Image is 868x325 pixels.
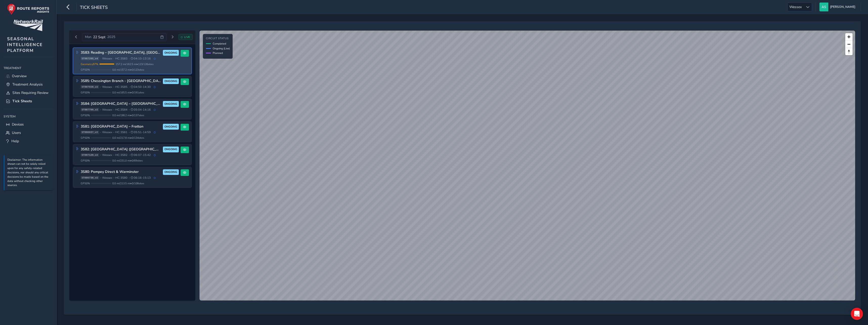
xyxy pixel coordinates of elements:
span: Wessex [788,3,804,11]
span: • [129,176,130,179]
span: GPS 0 % [81,181,90,185]
a: Treatment Analysis [4,80,53,89]
span: ONGOING [164,125,177,129]
span: GPS 0 % [81,136,90,140]
span: • [129,108,130,111]
span: 05:04 - 14:16 [131,108,151,112]
span: Geometry 97 % [81,62,98,66]
span: • [100,57,101,60]
span: • [100,108,101,111]
span: • [113,131,114,134]
div: Open Intercom Messenger [851,308,863,320]
span: 06:07 - 15:42 [131,153,151,157]
h3: 3S82: [GEOGRAPHIC_DATA] ([GEOGRAPHIC_DATA]) [81,147,161,152]
span: LIVE [184,35,190,39]
span: Wessex [102,85,112,89]
span: ONGOING [164,102,177,106]
button: Previous day [72,34,80,40]
span: GPS 0 % [81,68,90,72]
span: • [129,131,130,134]
span: ONGOING [164,147,177,151]
span: • [100,176,101,179]
h3: 3S84: [GEOGRAPHIC_DATA] – [GEOGRAPHIC_DATA], [GEOGRAPHIC_DATA], [GEOGRAPHIC_DATA] [81,102,161,106]
span: Users [12,130,21,135]
a: Help [4,137,53,145]
h3: 3S85: Chessington Branch - [GEOGRAPHIC_DATA], [GEOGRAPHIC_DATA] [81,79,161,83]
button: Reset bearing to north [845,48,853,55]
canvas: Map [200,31,855,300]
span: 04:10 - 13:16 [131,57,151,60]
span: ST887285_v4 [81,57,99,60]
button: Next day [168,34,177,40]
span: 06:16 - 15:13 [131,176,151,180]
span: HC: 3S83 [115,57,127,60]
h3: 3S80: Pompey Direct & Warminster [81,170,161,174]
span: • [129,86,130,88]
span: Help [11,139,19,144]
span: 22 Sept [93,35,105,39]
span: • [129,57,130,60]
span: ST887790_v2 [81,108,99,111]
img: rr logo [7,4,49,15]
span: ST886937_v2 [81,131,99,134]
span: Tick Sheets [12,99,32,104]
span: Completed [213,42,226,46]
span: HC: 3S80 [115,176,127,180]
span: Ongoing (Live) [213,47,230,50]
span: ONGOING [164,170,177,174]
span: Tick Sheets [80,4,108,11]
span: ONGOING [164,79,177,83]
span: ST887120_v2 [81,153,99,157]
span: • [113,176,114,179]
span: SEASONAL INTELLIGENCE PLATFORM [7,36,43,53]
span: 0.0 mi / 165.5 mi • 0 / 191 sites [112,91,144,94]
span: • [113,154,114,156]
span: 0.0 mi / 213.5 mi • 0 / 108 sites [112,181,144,185]
span: Overview [12,74,27,78]
span: Devices [12,122,24,127]
span: 04:50 - 14:30 [131,85,151,89]
span: 0.0 mi / 231.0 mi • 0 / 69 sites [112,159,143,162]
span: ST886738_v2 [81,176,99,179]
span: Wessex [102,176,112,180]
span: • [129,154,130,156]
button: Zoom in [845,33,853,40]
span: Wessex [102,153,112,157]
span: Planned [213,51,223,55]
p: Disclaimer: The information shown can not be solely relied upon for any safety-related decisions,... [7,158,50,188]
h4: Circuit Status [206,37,230,40]
span: Treatment Analysis [12,82,43,87]
a: Devices [4,120,53,129]
span: Mon [85,35,91,39]
span: 05:51 - 14:59 [131,130,151,134]
a: Overview [4,72,53,80]
h3: 3S83: Reading – [GEOGRAPHIC_DATA], [GEOGRAPHIC_DATA], [US_STATE][GEOGRAPHIC_DATA] [81,51,161,55]
span: 0.0 mi / 217.8 mi • 0 / 134 sites [112,136,144,140]
span: [PERSON_NAME] [830,3,855,11]
span: • [100,154,101,156]
span: Sites Requiring Review [12,90,49,95]
span: GPS 0 % [81,113,90,117]
div: Treatment [4,64,53,72]
span: 157.2 mi / 162.5 mi • 123 / 126 sites [116,62,154,66]
span: • [100,86,101,88]
span: Wessex [102,57,112,60]
span: 0.0 mi / 157.2 mi • 0 / 123 sites [112,68,144,72]
span: 2025 [107,35,115,39]
span: GPS 0 % [81,159,90,162]
img: diamond-layout [819,3,828,11]
span: Wessex [102,108,112,112]
a: Sites Requiring Review [4,89,53,97]
img: customer logo [13,20,43,31]
h3: 3S81: [GEOGRAPHIC_DATA] – Fratton [81,125,161,129]
span: HC: 3S81 [115,130,127,134]
span: HC: 3S85 [115,85,127,89]
a: Tick Sheets [4,97,53,105]
div: System [4,113,53,120]
span: GPS 0 % [81,91,90,94]
span: • [113,57,114,60]
button: Zoom out [845,40,853,48]
span: 0.0 mi / 198.2 mi • 0 / 137 sites [112,113,144,117]
a: Users [4,129,53,137]
span: • [100,131,101,134]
